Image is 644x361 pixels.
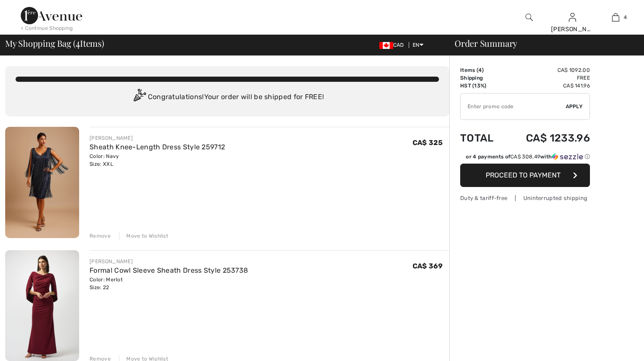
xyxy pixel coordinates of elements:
[90,258,248,265] div: [PERSON_NAME]
[505,66,590,74] td: CA$ 1092.00
[379,42,407,48] span: CAD
[486,171,561,179] span: Proceed to Payment
[594,12,637,23] a: 4
[478,67,482,73] span: 4
[413,139,442,147] span: CA$ 325
[379,42,393,49] img: Canadian Dollar
[90,232,111,240] div: Remove
[460,194,590,202] div: Duty & tariff-free | Uninterrupted shipping
[413,42,423,48] span: EN
[5,127,79,238] img: Sheath Knee-Length Dress Style 259712
[505,74,590,82] td: Free
[460,164,590,187] button: Proceed to Payment
[551,25,593,34] div: [PERSON_NAME]
[90,143,225,151] a: Sheath Knee-Length Dress Style 259712
[612,12,619,23] img: My Bag
[413,262,442,270] span: CA$ 369
[505,123,590,153] td: CA$ 1233.96
[624,13,627,21] span: 4
[505,82,590,90] td: CA$ 141.96
[466,153,590,161] div: or 4 payments of with
[566,103,583,110] span: Apply
[569,12,576,23] img: My Info
[21,7,82,24] img: 1ère Avenue
[460,123,505,153] td: Total
[552,153,583,161] img: Sezzle
[460,153,590,164] div: or 4 payments ofCA$ 308.49withSezzle Click to learn more about Sezzle
[460,82,505,90] td: HST (13%)
[131,89,148,106] img: Congratulation2.svg
[460,66,505,74] td: Items ( )
[16,89,439,106] div: Congratulations! Your order will be shipped for FREE!
[569,13,576,21] a: Sign In
[5,39,104,48] span: My Shopping Bag ( Items)
[90,276,248,291] div: Color: Merlot Size: 22
[76,37,80,48] span: 4
[460,74,505,82] td: Shipping
[461,93,566,119] input: Promo code
[444,39,639,48] div: Order Summary
[90,266,248,274] a: Formal Cowl Sleeve Sheath Dress Style 253738
[90,152,225,168] div: Color: Navy Size: XXL
[510,154,540,160] span: CA$ 308.49
[21,24,73,32] div: < Continue Shopping
[525,12,533,23] img: search the website
[5,250,79,361] img: Formal Cowl Sleeve Sheath Dress Style 253738
[119,232,168,240] div: Move to Wishlist
[90,134,225,142] div: [PERSON_NAME]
